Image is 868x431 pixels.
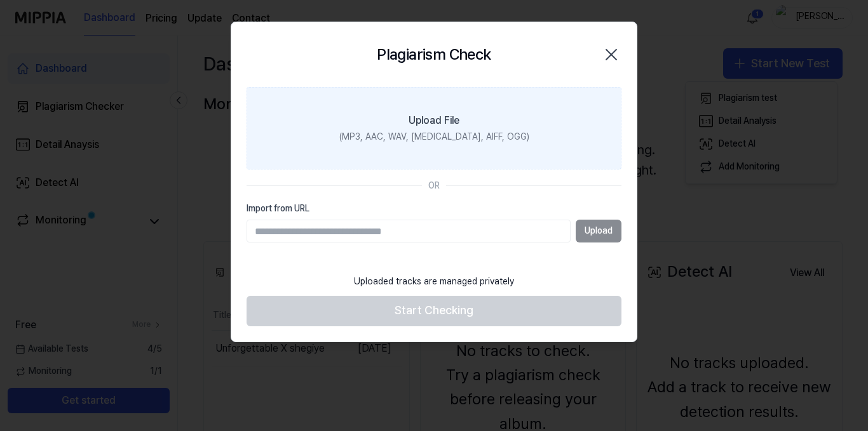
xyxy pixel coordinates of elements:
div: Uploaded tracks are managed privately [346,268,522,296]
div: (MP3, AAC, WAV, [MEDICAL_DATA], AIFF, OGG) [339,131,529,143]
div: OR [428,180,440,192]
div: Upload File [409,113,459,128]
h2: Plagiarism Check [377,43,491,67]
label: Import from URL [247,202,621,215]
